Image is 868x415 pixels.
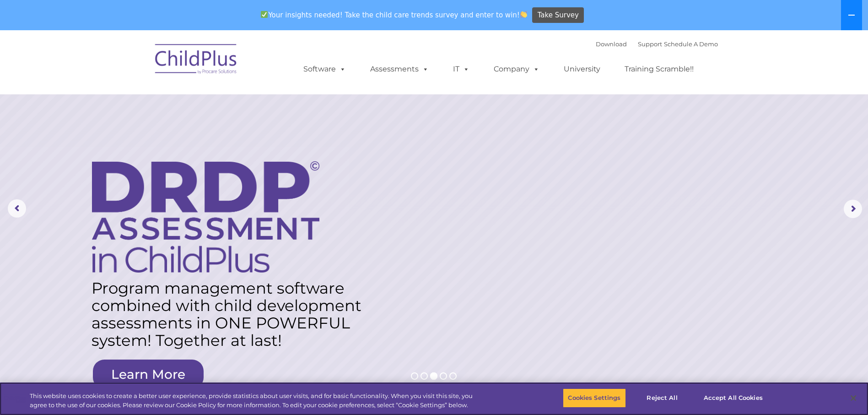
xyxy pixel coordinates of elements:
a: Software [294,60,355,78]
a: Assessments [361,60,438,78]
a: Download [596,40,627,48]
button: Close [843,388,863,408]
a: Learn More [93,360,204,389]
img: 👏 [520,11,527,18]
button: Reject All [634,388,691,408]
span: Last name [127,60,155,67]
rs-layer: Program management software combined with child development assessments in ONE POWERFUL system! T... [92,279,369,349]
a: Company [485,60,549,78]
img: ChildPlus by Procare Solutions [151,38,242,83]
a: University [555,60,609,78]
div: This website uses cookies to create a better user experience, provide statistics about user visit... [30,392,477,410]
span: Your insights needed! Take the child care trends survey and enter to win! [257,6,531,24]
font: | [596,40,718,48]
a: Schedule A Demo [664,40,718,48]
span: Phone number [127,98,166,105]
span: Take Survey [538,7,579,23]
a: Support [638,40,662,48]
button: Accept All Cookies [699,388,768,408]
a: Training Scramble!! [615,60,703,78]
button: Cookies Settings [563,388,625,408]
a: Take Survey [532,7,584,23]
img: DRDP Assessment in ChildPlus [92,161,319,273]
img: ✅ [261,11,268,18]
a: IT [444,60,479,78]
